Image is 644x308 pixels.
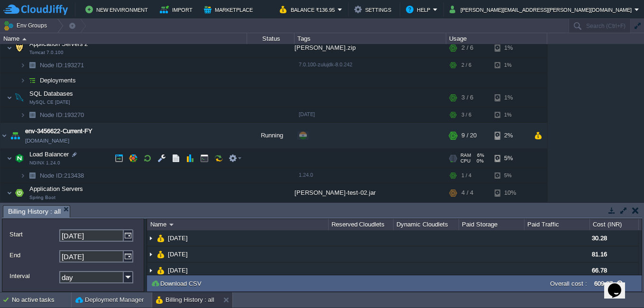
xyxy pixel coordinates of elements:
[22,38,27,40] img: AMDAwAAAACH5BAEAAAAALAAAAAABAAEAAAICRAEAOw==
[461,183,473,202] div: 4 / 4
[13,183,26,202] img: AMDAwAAAACH5BAEAAAAALAAAAAABAAEAAAICRAEAOw==
[460,158,470,164] span: CPU
[461,88,473,107] div: 3 / 6
[204,4,256,15] button: Marketplace
[39,172,85,180] span: 213438
[39,76,77,84] a: Deployments
[280,4,338,15] button: Balance ₹136.95
[460,153,471,158] span: RAM
[39,61,85,69] span: 193271
[7,183,12,202] img: AMDAwAAAACH5BAEAAAAALAAAAAABAAEAAAICRAEAOw==
[167,266,189,274] a: [DATE]
[148,219,328,230] div: Name
[294,38,446,57] div: [PERSON_NAME].zip
[604,270,635,299] iframe: chat widget
[3,19,50,32] button: Env Groups
[592,251,607,258] span: 81.16
[7,88,12,107] img: AMDAwAAAACH5BAEAAAAALAAAAAABAAEAAAICRAEAOw==
[247,123,294,148] div: Running
[495,168,525,183] div: 5%
[7,38,12,57] img: AMDAwAAAACH5BAEAAAAALAAAAAABAAEAAAICRAEAOw==
[12,292,71,308] div: No active tasks
[25,127,92,136] a: env-3456622-Current-FY
[8,206,61,217] span: Billing History : all
[25,136,69,145] a: [DOMAIN_NAME]
[461,123,477,148] div: 9 / 20
[299,172,313,178] span: 1.24.0
[147,263,155,278] img: AMDAwAAAACH5BAEAAAAALAAAAAABAAEAAAICRAEAOw==
[447,33,547,44] div: Usage
[28,150,70,158] span: Load Balancer
[495,88,525,107] div: 1%
[460,219,524,230] div: Paid Storage
[461,38,473,57] div: 2 / 6
[75,295,144,305] button: Deployment Manager
[29,50,64,55] span: Tomcat 7.0.100
[157,230,165,246] img: AMDAwAAAACH5BAEAAAAALAAAAAABAAEAAAICRAEAOw==
[29,160,60,166] span: NGINX 1.24.0
[20,108,26,122] img: AMDAwAAAACH5BAEAAAAALAAAAAABAAEAAAICRAEAOw==
[354,4,394,15] button: Settings
[28,90,74,97] a: SQL DatabasesMySQL CE [DATE]
[525,219,589,230] div: Paid Traffic
[592,235,607,242] span: 30.28
[26,58,39,72] img: AMDAwAAAACH5BAEAAAAALAAAAAABAAEAAAICRAEAOw==
[39,172,85,180] a: Node ID:213438
[461,108,471,122] div: 3 / 6
[475,153,484,158] span: 6%
[592,267,607,274] span: 66.78
[13,38,26,57] img: AMDAwAAAACH5BAEAAAAALAAAAAABAAEAAAICRAEAOw==
[495,38,525,57] div: 1%
[248,33,294,44] div: Status
[169,224,174,226] img: AMDAwAAAACH5BAEAAAAALAAAAAABAAEAAAICRAEAOw==
[40,62,64,69] span: Node ID:
[594,280,613,287] label: 609.27
[147,246,155,262] img: AMDAwAAAACH5BAEAAAAALAAAAAABAAEAAAICRAEAOw==
[39,111,85,119] span: 193270
[28,185,84,192] a: Application ServersSpring Boot
[40,172,64,179] span: Node ID:
[461,168,471,183] div: 1 / 4
[167,234,189,242] a: [DATE]
[550,280,587,287] label: Overall cost :
[9,229,58,239] label: Start
[157,246,165,262] img: AMDAwAAAACH5BAEAAAAALAAAAAABAAEAAAICRAEAOw==
[495,183,525,202] div: 10%
[85,4,151,15] button: New Environment
[295,33,446,44] div: Tags
[156,295,214,305] button: Billing History : all
[13,149,26,168] img: AMDAwAAAACH5BAEAAAAALAAAAAABAAEAAAICRAEAOw==
[9,250,58,260] label: End
[26,168,39,183] img: AMDAwAAAACH5BAEAAAAALAAAAAABAAEAAAICRAEAOw==
[160,4,195,15] button: Import
[28,151,70,158] a: Load BalancerNGINX 1.24.0
[151,279,204,288] button: Download CSV
[450,4,635,15] button: [PERSON_NAME][EMAIL_ADDRESS][PERSON_NAME][DOMAIN_NAME]
[167,250,189,258] a: [DATE]
[26,108,39,122] img: AMDAwAAAACH5BAEAAAAALAAAAAABAAEAAAICRAEAOw==
[294,183,446,202] div: [PERSON_NAME]-test-02.jar
[39,61,85,69] a: Node ID:193271
[299,111,315,117] span: [DATE]
[28,185,84,193] span: Application Servers
[1,33,247,44] div: Name
[7,149,12,168] img: AMDAwAAAACH5BAEAAAAALAAAAAABAAEAAAICRAEAOw==
[495,123,525,148] div: 2%
[28,40,89,47] a: Application Servers 2Tomcat 7.0.100
[299,62,352,67] span: 7.0.100-zulujdk-8.0.242
[39,111,85,119] a: Node ID:193270
[147,230,155,246] img: AMDAwAAAACH5BAEAAAAALAAAAAABAAEAAAICRAEAOw==
[26,73,39,88] img: AMDAwAAAACH5BAEAAAAALAAAAAABAAEAAAICRAEAOw==
[20,73,26,88] img: AMDAwAAAACH5BAEAAAAALAAAAAABAAEAAAICRAEAOw==
[9,271,58,281] label: Interval
[9,123,22,148] img: AMDAwAAAACH5BAEAAAAALAAAAAABAAEAAAICRAEAOw==
[495,149,525,168] div: 5%
[394,219,459,230] div: Dynamic Cloudlets
[590,219,638,230] div: Cost (INR)
[28,90,74,98] span: SQL Databases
